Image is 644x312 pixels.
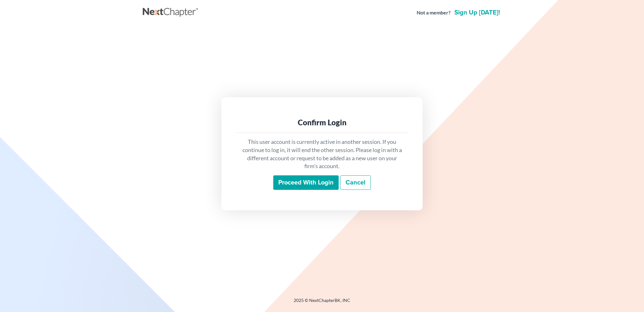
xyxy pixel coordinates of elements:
a: Cancel [340,175,371,190]
div: 2025 © NextChapterBK, INC [143,297,501,309]
strong: Not a member? [417,9,451,16]
a: Sign up [DATE]! [453,9,501,16]
p: This user account is currently active in another session. If you continue to log in, it will end ... [241,138,402,170]
div: Confirm Login [241,117,402,128]
input: Proceed with login [273,175,339,190]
